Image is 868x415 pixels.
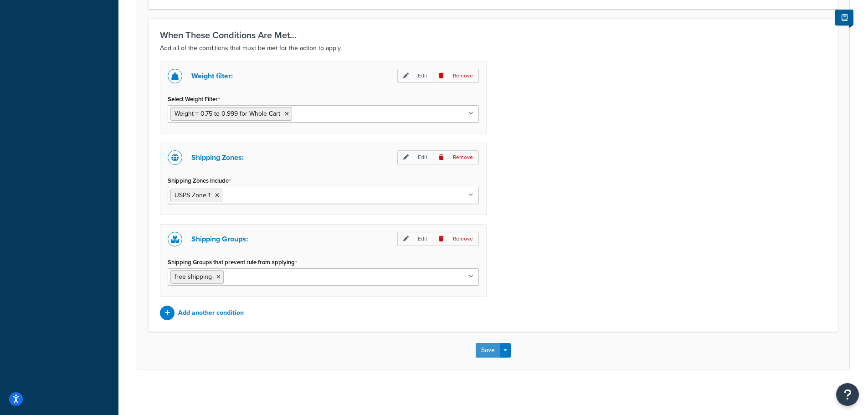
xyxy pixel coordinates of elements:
[191,70,233,82] p: Weight filter:
[175,190,211,200] span: USPS Zone 1
[168,177,231,184] label: Shipping Zones Include
[836,383,859,406] button: Open Resource Center
[168,259,297,266] label: Shipping Groups that prevent rule from applying
[178,307,244,319] p: Add another condition
[175,109,280,118] span: Weight = 0.75 to 0.999 for Whole Cart
[433,150,479,164] p: Remove
[191,151,244,164] p: Shipping Zones:
[397,69,433,83] p: Edit
[160,43,827,54] p: Add all of the conditions that must be met for the action to apply.
[168,96,220,103] label: Select Weight Filter
[397,232,433,246] p: Edit
[397,150,433,164] p: Edit
[175,272,212,282] span: free shipping
[191,233,248,246] p: Shipping Groups:
[433,69,479,83] p: Remove
[160,30,827,40] h3: When These Conditions Are Met...
[835,10,853,26] button: Show Help Docs
[476,343,500,358] button: Save
[433,232,479,246] p: Remove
